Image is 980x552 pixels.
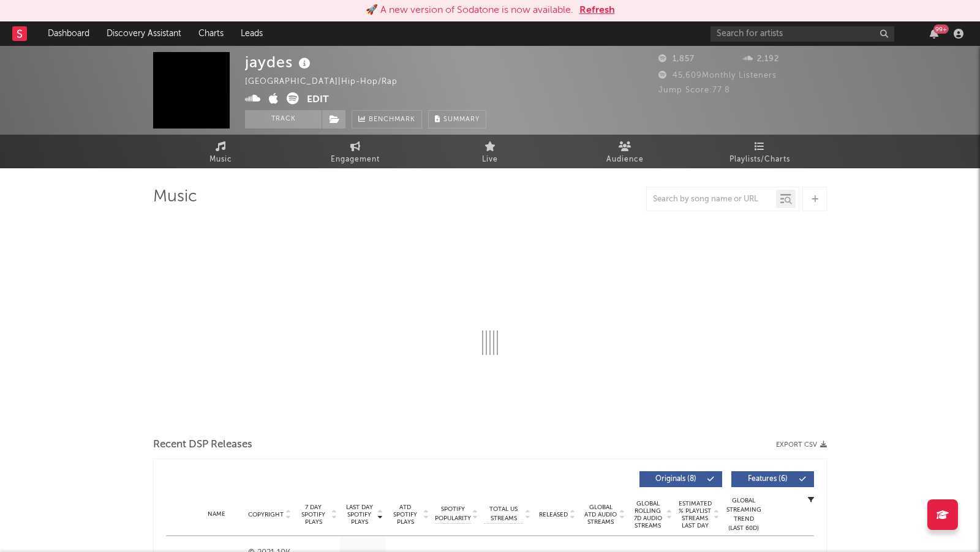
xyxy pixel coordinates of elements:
[307,92,329,108] button: Edit
[423,135,557,168] a: Live
[692,135,827,168] a: Playlists/Charts
[739,476,796,483] span: Features ( 6 )
[190,21,232,46] a: Charts
[343,504,375,526] span: Last Day Spotify Plays
[647,476,704,483] span: Originals ( 8 )
[725,496,762,533] div: Global Streaming Trend (Last 60D)
[710,26,894,42] input: Search for artists
[369,113,415,127] span: Benchmark
[482,152,498,167] span: Live
[98,21,190,46] a: Discovery Assistant
[366,3,573,18] div: 🚀 A new version of Sodatone is now available.
[631,500,665,529] span: Global Rolling 7D Audio Streams
[153,438,252,452] span: Recent DSP Releases
[331,152,380,167] span: Engagement
[743,55,779,63] span: 2,192
[484,505,523,523] span: Total US Streams
[776,441,827,449] button: Export CSV
[153,135,288,168] a: Music
[248,511,284,518] span: Copyright
[435,505,471,523] span: Spotify Popularity
[647,195,776,204] input: Search by song name or URL
[232,21,271,46] a: Leads
[933,24,949,34] div: 99 +
[389,504,421,526] span: ATD Spotify Plays
[39,21,98,46] a: Dashboard
[539,511,568,518] span: Released
[288,135,423,168] a: Engagement
[729,152,790,167] span: Playlists/Charts
[678,500,712,529] span: Estimated % Playlist Streams Last Day
[245,110,322,129] button: Track
[731,471,814,487] button: Features(6)
[658,55,695,63] span: 1,857
[190,510,242,519] div: Name
[930,29,938,39] button: 99+
[658,86,730,94] span: Jump Score: 77.8
[245,52,314,72] div: jaydes
[297,504,330,526] span: 7 Day Spotify Plays
[658,72,777,80] span: 45,609 Monthly Listeners
[639,471,722,487] button: Originals(8)
[428,110,486,129] button: Summary
[352,110,422,129] a: Benchmark
[584,504,617,526] span: Global ATD Audio Streams
[579,3,615,18] button: Refresh
[245,75,412,89] div: [GEOGRAPHIC_DATA] | Hip-Hop/Rap
[209,152,232,167] span: Music
[606,152,644,167] span: Audience
[557,135,692,168] a: Audience
[443,116,480,123] span: Summary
